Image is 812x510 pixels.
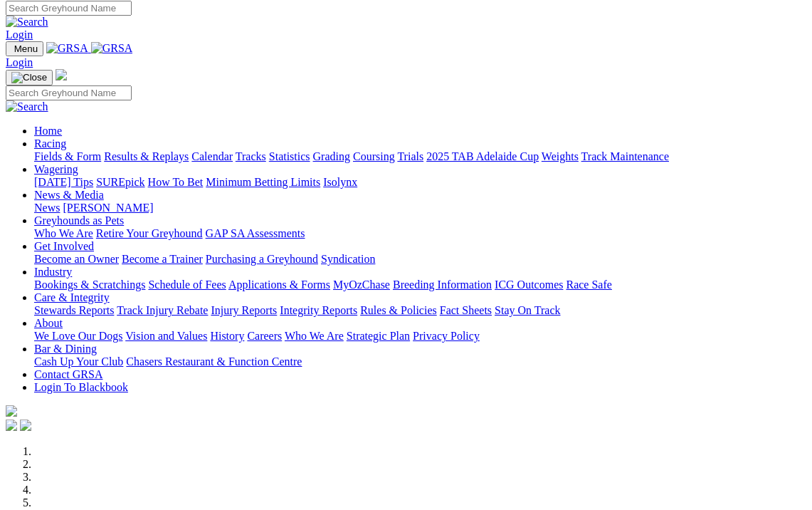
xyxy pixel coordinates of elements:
a: Rules & Policies [360,304,437,316]
a: Syndication [321,253,375,265]
a: Contact GRSA [34,368,102,380]
img: Close [11,72,47,83]
img: logo-grsa-white.png [6,405,17,417]
a: Privacy Policy [413,330,480,342]
a: SUREpick [96,176,144,188]
span: Menu [14,43,38,54]
a: Purchasing a Greyhound [206,253,318,265]
a: News [34,202,60,214]
a: 2025 TAB Adelaide Cup [426,150,539,162]
a: Vision and Values [125,330,207,342]
img: GRSA [46,42,88,55]
a: Get Involved [34,240,94,252]
a: Coursing [353,150,395,162]
a: Fields & Form [34,150,101,162]
button: Toggle navigation [6,41,43,56]
a: Trials [397,150,423,162]
a: Minimum Betting Limits [206,176,320,188]
button: Toggle navigation [6,70,53,85]
a: MyOzChase [333,279,390,291]
a: Become an Owner [34,253,119,265]
a: Bar & Dining [34,343,97,355]
div: Get Involved [34,253,806,266]
a: [DATE] Tips [34,176,93,188]
a: Race Safe [566,279,611,291]
img: facebook.svg [6,420,17,431]
a: Industry [34,266,72,278]
a: Chasers Restaurant & Function Centre [126,355,302,368]
a: Stay On Track [495,304,560,316]
div: Wagering [34,176,806,189]
a: Stewards Reports [34,304,114,316]
a: How To Bet [148,176,204,188]
a: ICG Outcomes [495,279,563,291]
img: logo-grsa-white.png [56,69,67,80]
a: Calendar [191,150,233,162]
a: GAP SA Assessments [206,227,305,239]
a: Retire Your Greyhound [96,227,203,239]
a: Login To Blackbook [34,381,128,393]
img: GRSA [91,42,133,55]
input: Search [6,1,132,16]
a: Who We Are [34,227,93,239]
a: Home [34,125,62,137]
a: Fact Sheets [440,304,492,316]
a: Applications & Forms [228,279,330,291]
a: Racing [34,137,66,150]
a: Statistics [269,150,310,162]
div: Industry [34,279,806,291]
a: Tracks [236,150,266,162]
a: Grading [313,150,350,162]
a: Bookings & Scratchings [34,279,145,291]
a: Greyhounds as Pets [34,214,124,227]
a: About [34,317,63,329]
a: Strategic Plan [347,330,410,342]
img: Search [6,16,48,28]
a: Wagering [34,163,78,175]
a: Cash Up Your Club [34,355,123,368]
div: About [34,330,806,343]
a: Weights [542,150,579,162]
a: Results & Replays [104,150,189,162]
a: History [210,330,244,342]
div: Bar & Dining [34,355,806,368]
a: Who We Are [285,330,344,342]
a: Schedule of Fees [148,279,226,291]
a: Login [6,28,33,41]
img: Search [6,100,48,113]
div: News & Media [34,202,806,214]
a: Track Injury Rebate [117,304,208,316]
a: Breeding Information [393,279,492,291]
a: News & Media [34,189,104,201]
a: Login [6,56,33,68]
a: Isolynx [323,176,357,188]
div: Care & Integrity [34,304,806,317]
a: Become a Trainer [122,253,203,265]
a: Track Maintenance [581,150,669,162]
input: Search [6,85,132,100]
img: twitter.svg [20,420,31,431]
a: Injury Reports [211,304,277,316]
a: Careers [247,330,282,342]
a: [PERSON_NAME] [63,202,153,214]
div: Greyhounds as Pets [34,227,806,240]
div: Racing [34,150,806,163]
a: We Love Our Dogs [34,330,122,342]
a: Care & Integrity [34,291,110,303]
a: Integrity Reports [280,304,357,316]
